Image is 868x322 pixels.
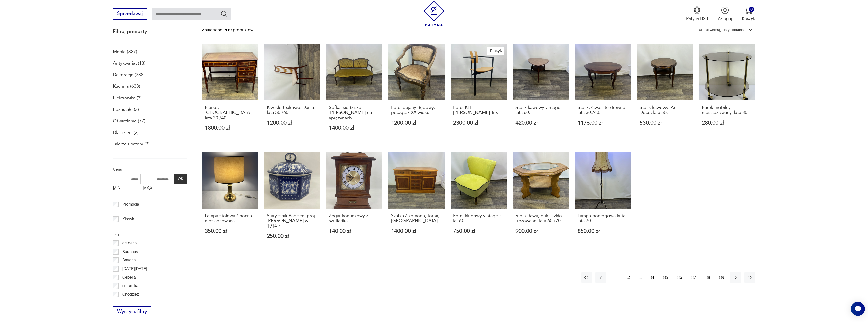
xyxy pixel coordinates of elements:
[515,105,566,116] h3: Stolik kawowy vintage, lata 60.
[113,94,142,102] a: Elektronika (3)
[686,6,708,22] a: Ikona medaluPatyna B2B
[113,166,187,173] p: Cena
[113,117,145,125] a: Oświetlenie (77)
[326,44,382,143] a: Sofka, siedzisko Ludwikowskie na sprężynachSofka, siedzisko [PERSON_NAME] na sprężynach1400,00 zł
[391,213,442,224] h3: Szafka / komoda, fornir, [GEOGRAPHIC_DATA]
[113,140,150,148] a: Talerze i patery (9)
[205,125,255,131] p: 1800,00 zł
[391,229,442,234] p: 1400,00 zł
[749,7,754,12] div: 0
[122,299,138,306] p: Ćmielów
[113,231,187,237] p: Tag
[686,6,708,22] button: Patyna B2B
[329,125,380,131] p: 1400,00 zł
[113,71,145,79] a: Dekoracje (338)
[264,44,320,143] a: Krzesło teakowe, Dania, lata 50./60.Krzesło teakowe, Dania, lata 50./60.1200,00 zł
[122,266,147,272] p: [DATE][DATE]
[637,44,693,143] a: Stolik kawowy, Art Deco, lata 50.Stolik kawowy, Art Deco, lata 50.530,00 zł
[113,105,139,114] a: Pozostałe (3)
[699,27,744,33] div: Sortuj według daty dodania
[578,213,628,224] h3: Lampa podłogowa kuta, lata 70.
[267,120,318,126] p: 1200,00 zł
[718,6,732,22] button: Zaloguj
[515,120,566,126] p: 420,00 zł
[742,16,755,22] p: Koszyk
[113,184,141,194] label: MIN
[202,152,258,251] a: Lampa stołowa / nocna mosiądzowanaLampa stołowa / nocna mosiądzowana350,00 zł
[143,184,171,194] label: MAX
[122,201,139,208] p: Promocja
[113,8,147,20] button: Sprzedawaj
[113,48,137,56] a: Meble (327)
[575,152,631,251] a: Lampa podłogowa kuta, lata 70.Lampa podłogowa kuta, lata 70.850,00 zł
[113,59,145,68] a: Antykwariat (13)
[451,152,507,251] a: Fotel klubowy vintage z lat 60.Fotel klubowy vintage z lat 60.750,00 zł
[451,44,507,143] a: KlasykFotel KFF Karl-Friedrich Forster TrixFotel KFF [PERSON_NAME] Trix2300,00 zł
[716,272,727,283] button: 89
[267,105,318,116] h3: Krzesło teakowe, Dania, lata 50./60.
[623,272,634,283] button: 2
[205,213,255,224] h3: Lampa stołowa / nocna mosiądzowana
[202,44,258,143] a: Biurko, Anglia, lata 30./40.Biurko, [GEOGRAPHIC_DATA], lata 30./40.1800,00 zł
[575,44,631,143] a: Stolik, ława, lite drewno, lata 30./40.Stolik, ława, lite drewno, lata 30./40.1176,00 zł
[578,105,628,116] h3: Stolik, ława, lite drewno, lata 30./40.
[122,249,138,255] p: Bauhaus
[702,105,752,116] h3: Barek mobilny mosiądzowany, lata 80.
[640,120,690,126] p: 530,00 zł
[578,229,628,234] p: 850,00 zł
[122,257,136,263] p: Bavaria
[326,152,382,251] a: Zegar kominkowy z szufladkąZegar kominkowy z szufladką140,00 zł
[513,152,569,251] a: Stolik, ława, buk i szkło frezowane, lata 60./70.Stolik, ława, buk i szkło frezowane, lata 60./70...
[721,6,729,14] img: Ikonka użytkownika
[453,213,504,224] h3: Fotel klubowy vintage z lat 60.
[329,229,380,234] p: 140,00 zł
[660,272,671,283] button: 85
[702,272,713,283] button: 88
[421,1,447,26] img: Patyna - sklep z meblami i dekoracjami vintage
[640,105,690,116] h3: Stolik kawowy, Art Deco, lata 50.
[122,216,134,222] p: Klasyk
[453,120,504,126] p: 2300,00 zł
[693,6,701,14] img: Ikona medalu
[391,120,442,126] p: 1200,00 zł
[453,105,504,116] h3: Fotel KFF [PERSON_NAME] Trix
[515,213,566,224] h3: Stolik, ława, buk i szkło frezowane, lata 60./70.
[113,28,187,35] p: Filtruj produkty
[688,272,699,283] button: 87
[515,229,566,234] p: 900,00 zł
[674,272,685,283] button: 86
[113,12,147,16] a: Sprzedawaj
[699,44,755,143] a: Barek mobilny mosiądzowany, lata 80.Barek mobilny mosiądzowany, lata 80.280,00 zł
[578,120,628,126] p: 1176,00 zł
[718,16,732,22] p: Zaloguj
[745,6,752,14] img: Ikona koszyka
[205,229,255,234] p: 350,00 zł
[202,27,253,33] div: Znaleziono 1410 produktów
[122,282,138,289] p: ceramika
[113,82,140,91] a: Kuchnia (638)
[686,16,708,22] p: Patyna B2B
[267,234,318,239] p: 250,00 zł
[122,240,137,247] p: art deco
[113,128,139,137] a: Dla dzieci (2)
[122,274,136,281] p: Cepelia
[742,6,755,22] button: 0Koszyk
[513,44,569,143] a: Stolik kawowy vintage, lata 60.Stolik kawowy vintage, lata 60.420,00 zł
[122,291,139,298] p: Chodzież
[205,105,255,121] h3: Biurko, [GEOGRAPHIC_DATA], lata 30./40.
[702,120,752,126] p: 280,00 zł
[646,272,657,283] button: 84
[329,213,380,224] h3: Zegar kominkowy z szufladką
[391,105,442,116] h3: Fotel bujany dębowy, początek XX wieku
[267,213,318,229] h3: Stary słoik Bahlsen, proj. [PERSON_NAME] w 1914 r.
[453,229,504,234] p: 750,00 zł
[388,152,444,251] a: Szafka / komoda, fornir, AngliaSzafka / komoda, fornir, [GEOGRAPHIC_DATA]1400,00 zł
